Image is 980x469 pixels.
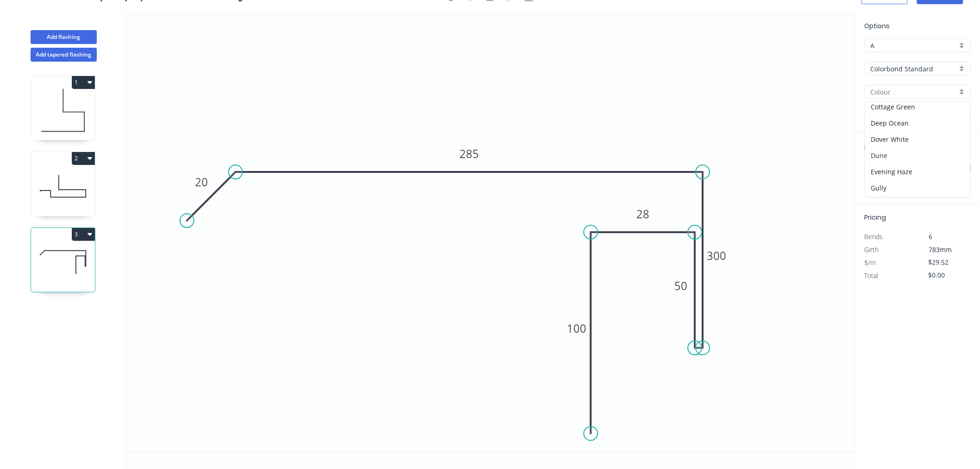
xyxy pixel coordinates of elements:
[865,21,890,31] span: Options
[865,147,970,164] div: Dune
[929,232,933,241] span: 6
[567,321,587,336] tspan: 100
[636,206,649,222] tspan: 28
[865,232,883,241] span: Bends
[865,99,970,115] div: Cottage Green
[31,30,97,44] button: Add flashing
[195,174,208,190] tspan: 20
[865,180,970,196] div: Gully
[31,48,97,62] button: Add tapered flashing
[865,115,970,131] div: Deep Ocean
[865,164,970,180] div: Evening Haze
[865,196,970,212] div: Ironstone
[865,258,876,267] span: $/m
[871,87,957,97] input: Colour
[865,131,970,147] div: Dover White
[72,76,95,89] button: 1
[865,213,886,222] span: Pricing
[72,152,95,165] button: 2
[125,12,855,452] svg: 0
[871,64,957,74] input: Material
[459,146,479,161] tspan: 285
[929,245,952,254] span: 783mm
[865,245,879,254] span: Girth
[871,41,957,51] input: Price level
[72,228,95,241] button: 3
[675,278,688,293] tspan: 50
[707,248,726,263] tspan: 300
[865,271,879,280] span: Total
